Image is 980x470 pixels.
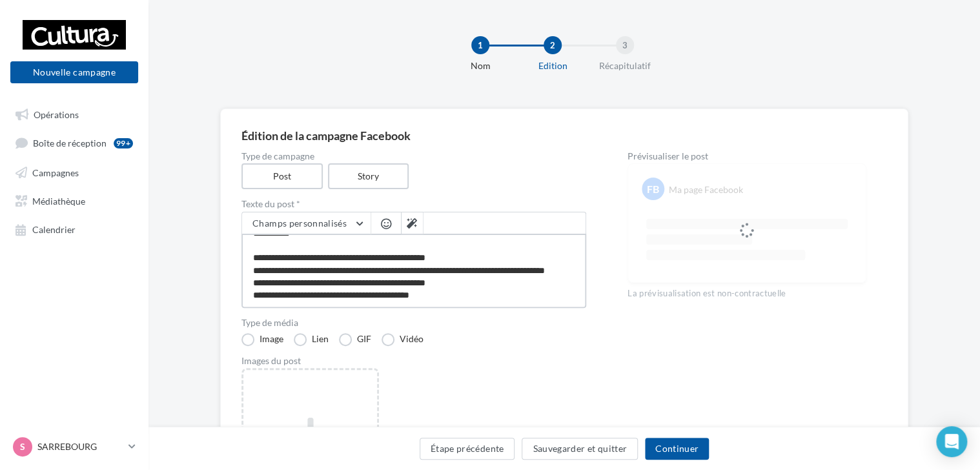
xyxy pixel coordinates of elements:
[241,199,586,209] label: Texte du post *
[241,356,586,365] div: Images du post
[628,283,866,300] div: La prévisualisation est non-contractuelle
[8,160,141,183] a: Campagnes
[37,440,123,453] p: SARREBOURG
[339,333,371,346] label: GIF
[252,218,347,229] span: Champs personnalisés
[382,333,424,346] label: Vidéo
[34,108,79,119] span: Opérations
[241,318,586,327] label: Type de média
[8,130,141,154] a: Boîte de réception99+
[20,440,25,453] span: S
[511,59,594,72] div: Edition
[544,36,562,54] div: 2
[32,224,76,235] span: Calendrier
[10,434,138,459] a: S SARREBOURG
[328,163,409,189] label: Story
[241,333,283,346] label: Image
[628,152,866,161] div: Prévisualiser le post
[471,36,489,54] div: 1
[242,212,371,234] button: Champs personnalisés
[936,426,967,457] div: Open Intercom Messenger
[241,152,586,161] label: Type de campagne
[241,163,323,189] label: Post
[241,130,887,141] div: Édition de la campagne Facebook
[294,333,329,346] label: Lien
[32,195,85,206] span: Médiathèque
[645,438,709,460] button: Continuer
[522,438,638,460] button: Sauvegarder et quitter
[8,102,141,125] a: Opérations
[8,217,141,240] a: Calendrier
[420,438,515,460] button: Étape précédente
[114,138,133,148] div: 99+
[439,59,522,72] div: Nom
[10,61,138,83] button: Nouvelle campagne
[8,189,141,212] a: Médiathèque
[33,138,107,148] span: Boîte de réception
[669,183,743,196] div: Ma page Facebook
[32,167,79,178] span: Campagnes
[642,178,664,200] div: FB
[584,59,666,72] div: Récapitulatif
[616,36,634,54] div: 3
